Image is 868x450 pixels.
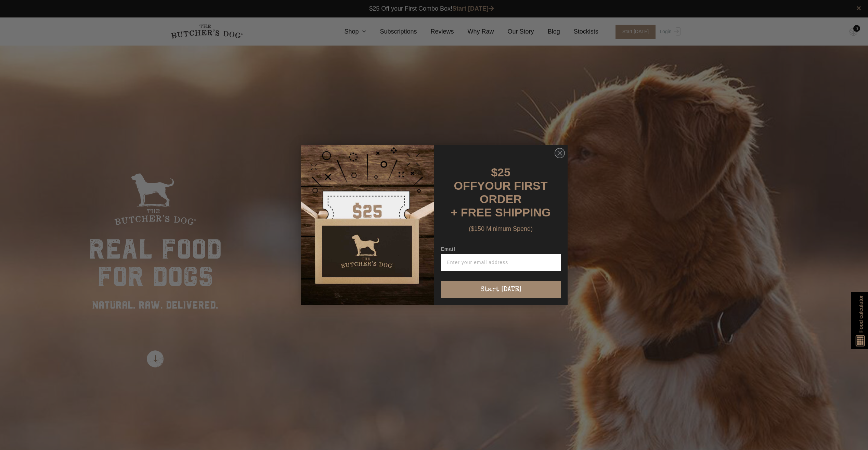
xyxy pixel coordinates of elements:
[441,246,561,254] label: Email
[469,225,533,232] span: ($150 Minimum Spend)
[441,254,561,271] input: Enter your email address
[555,148,565,158] button: Close dialog
[301,145,434,305] img: d0d537dc-5429-4832-8318-9955428ea0a1.jpeg
[441,281,561,298] button: Start [DATE]
[454,166,510,192] span: $25 OFF
[857,295,865,333] span: Food calculator
[451,179,551,219] span: YOUR FIRST ORDER + FREE SHIPPING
